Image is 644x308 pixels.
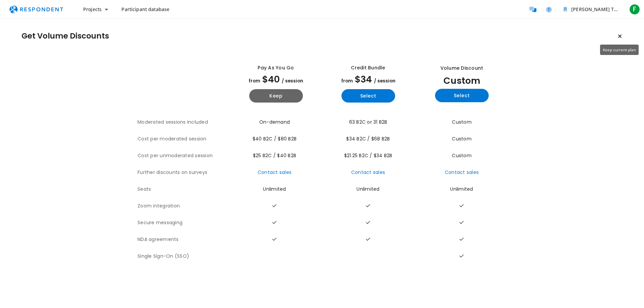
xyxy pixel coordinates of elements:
[558,3,625,15] button: Fernando Vargas Team
[351,64,385,71] div: Credit Bundle
[262,73,280,85] span: $40
[349,119,387,125] span: 63 B2C or 31 B2B
[263,186,286,192] span: Unlimited
[21,32,109,41] h1: Get Volume Discounts
[83,6,102,12] span: Projects
[526,3,539,16] a: Message participants
[138,198,230,214] th: Zoom integration
[138,131,230,147] th: Cost per moderated session
[629,4,640,15] span: F
[138,114,230,131] th: Moderated sessions included
[346,135,390,142] span: $34 B2C / $68 B2B
[138,231,230,248] th: NDA agreements
[249,89,303,103] button: Keep current yearly payg plan
[341,78,353,84] span: from
[258,169,291,176] a: Contact sales
[351,169,385,176] a: Contact sales
[138,147,230,164] th: Cost per unmoderated session
[445,169,479,176] a: Contact sales
[357,186,379,192] span: Unlimited
[450,186,473,192] span: Unlimited
[443,74,480,87] span: Custom
[435,89,489,102] button: Select yearly custom_static plan
[344,152,392,159] span: $21.25 B2C / $34 B2B
[452,135,472,142] span: Custom
[452,152,472,159] span: Custom
[603,47,636,52] span: Keep current plan
[374,78,395,84] span: / session
[78,3,113,15] button: Projects
[355,73,372,85] span: $34
[249,78,260,84] span: from
[571,6,624,12] span: [PERSON_NAME] Team
[5,3,67,16] img: respondent-logo.png
[138,164,230,181] th: Further discounts on surveys
[282,78,303,84] span: / session
[138,181,230,198] th: Seats
[116,3,175,15] a: Participant database
[341,89,395,103] button: Select yearly basic plan
[253,135,297,142] span: $40 B2C / $80 B2B
[628,3,641,15] button: F
[121,6,169,12] span: Participant database
[259,119,290,125] span: On-demand
[440,65,483,72] div: Volume Discount
[253,152,296,159] span: $25 B2C / $40 B2B
[258,64,294,71] div: Pay as you go
[542,3,555,16] a: Help and support
[613,29,627,43] button: Keep current plan
[452,119,472,125] span: Custom
[138,248,230,265] th: Single Sign-On (SSO)
[138,214,230,231] th: Secure messaging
